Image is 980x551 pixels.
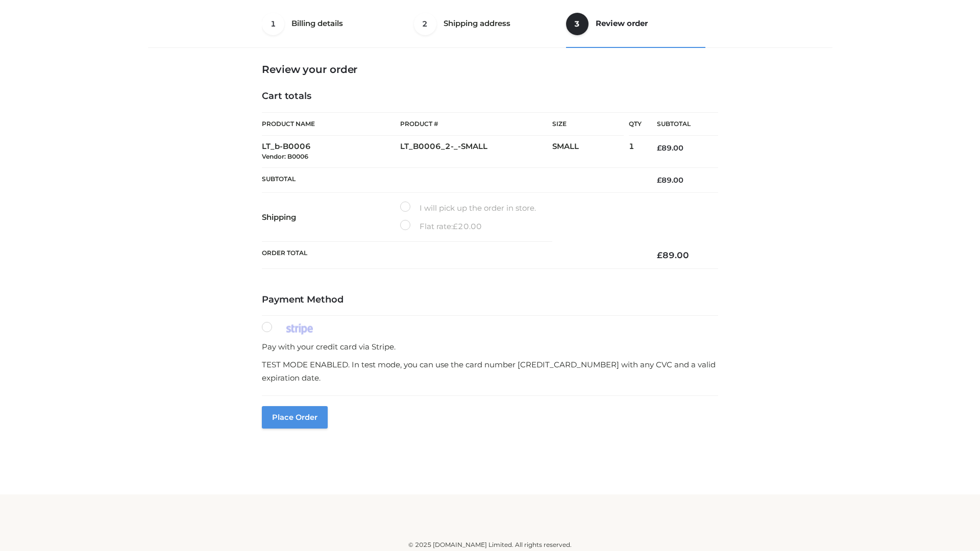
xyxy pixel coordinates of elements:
th: Size [552,113,624,136]
th: Qty [629,112,642,136]
span: £ [453,221,458,231]
p: TEST MODE ENABLED. In test mode, you can use the card number [CREDIT_CARD_NUMBER] with any CVC an... [262,358,718,384]
th: Product # [400,112,552,136]
button: Place order [262,406,328,429]
td: LT_B0006_2-_-SMALL [400,136,552,168]
h3: Review your order [262,63,718,76]
th: Subtotal [262,167,642,192]
bdi: 89.00 [657,176,683,185]
span: £ [657,176,661,185]
th: Order Total [262,242,642,269]
td: 1 [629,136,642,168]
h4: Payment Method [262,294,718,306]
td: LT_b-B0006 [262,136,400,168]
th: Subtotal [642,113,718,136]
div: © 2025 [DOMAIN_NAME] Limited. All rights reserved. [152,540,828,550]
label: I will pick up the order in store. [400,202,536,215]
bdi: 20.00 [453,221,482,231]
bdi: 89.00 [657,143,683,153]
th: Shipping [262,193,400,242]
h4: Cart totals [262,91,718,102]
small: Vendor: B0006 [262,153,308,160]
th: Product Name [262,112,400,136]
label: Flat rate: [400,220,482,233]
span: £ [657,250,663,260]
p: Pay with your credit card via Stripe. [262,340,718,354]
bdi: 89.00 [657,250,689,260]
td: SMALL [552,136,629,168]
span: £ [657,143,661,153]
